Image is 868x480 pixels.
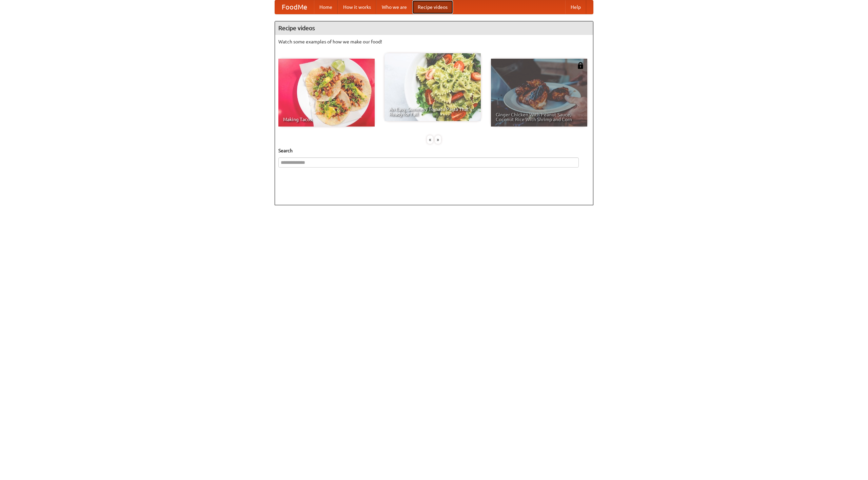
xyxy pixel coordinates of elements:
div: » [435,135,441,144]
p: Watch some examples of how we make our food! [278,38,590,45]
img: 483408.png [577,62,584,69]
a: An Easy, Summery Tomato Pasta That's Ready for Fall [384,53,481,121]
a: FoodMe [275,0,314,14]
a: Home [314,0,338,14]
h4: Recipe videos [275,21,593,35]
div: « [427,135,433,144]
h5: Search [278,147,590,154]
span: Making Tacos [283,117,370,122]
a: Help [565,0,586,14]
a: Making Tacos [278,59,375,127]
span: An Easy, Summery Tomato Pasta That's Ready for Fall [389,107,476,116]
a: Recipe videos [412,0,453,14]
a: How it works [338,0,376,14]
a: Who we are [376,0,412,14]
